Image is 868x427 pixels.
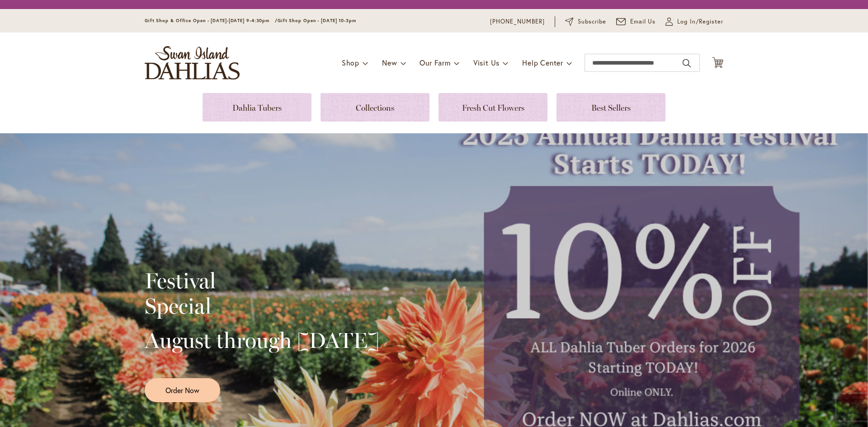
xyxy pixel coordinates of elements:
[630,17,656,26] span: Email Us
[420,58,450,67] span: Our Farm
[165,385,199,395] span: Order Now
[382,58,397,67] span: New
[522,58,563,67] span: Help Center
[665,17,723,26] a: Log In/Register
[278,18,356,23] span: Gift Shop Open - [DATE] 10-3pm
[145,18,278,23] span: Gift Shop & Office Open - [DATE]-[DATE] 9-4:30pm /
[342,58,359,67] span: Shop
[677,17,723,26] span: Log In/Register
[145,268,379,319] h2: Festival Special
[490,17,545,26] a: [PHONE_NUMBER]
[145,328,379,353] h2: August through [DATE]
[683,56,691,70] button: Search
[473,58,500,67] span: Visit Us
[145,378,220,402] a: Order Now
[145,46,240,80] a: store logo
[616,17,656,26] a: Email Us
[565,17,606,26] a: Subscribe
[578,17,606,26] span: Subscribe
